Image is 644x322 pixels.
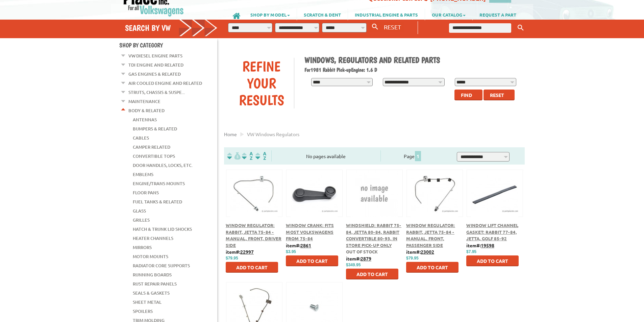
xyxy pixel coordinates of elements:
[133,143,170,151] a: Camper Related
[133,307,153,316] a: Spoilers
[128,79,202,88] a: Air Cooled Engine and Related
[128,60,183,69] a: TDI Engine and Related
[133,216,150,224] a: Grilles
[247,131,299,137] span: VW windows regulators
[477,258,508,264] span: Add to Cart
[380,150,445,162] div: Page
[133,152,175,160] a: Convertible Tops
[133,298,162,306] a: Sheet Metal
[286,222,334,241] a: Window Crank: Fits most Volkswagens from 75-84
[348,9,425,20] a: INDUSTRIAL ENGINE & PARTS
[484,90,515,100] button: Reset
[466,242,494,248] b: item#:
[381,22,404,32] button: RESET
[297,9,348,20] a: SCRATCH & DENT
[415,151,421,161] span: 1
[133,234,173,243] a: Heater Channels
[226,222,281,248] a: Window Regulator: Rabbit, Jetta 75-84 - Manual, Front, Driver Side
[406,222,455,248] a: Window Regulator: Rabbit, Jetta 75-84 - Manual, Front, Passenger Side
[304,67,520,73] h2: 1981 Rabbit Pick-up
[133,115,157,124] a: Antennas
[226,249,254,255] b: item#:
[286,255,338,266] button: Add to Cart
[473,9,523,20] a: REQUEST A PART
[481,242,494,248] u: 19598
[384,23,401,30] span: RESET
[133,289,170,297] a: Seals & Gaskets
[466,222,518,241] a: Window Lift Channel Gasket: Rabbit 77-84, Jetta, Golf 85-92
[133,252,168,261] a: Motor Mounts
[516,22,526,33] button: Keyword Search
[224,131,237,137] a: Home
[304,67,311,73] span: For
[254,152,268,160] img: Sort by Sales Rank
[466,255,519,266] button: Add to Cart
[128,106,165,115] a: Body & Related
[286,249,296,254] span: $3.95
[421,249,434,255] u: 23002
[351,67,377,73] span: Engine: 1.6 D
[244,9,297,20] a: SHOP BY MODEL
[133,206,146,215] a: Glass
[119,42,217,49] h4: Shop By Category
[300,242,311,248] u: 2861
[425,9,472,20] a: OUR CATALOG
[346,249,378,254] span: Out of stock
[417,264,448,270] span: Add to Cart
[466,249,476,254] span: $7.95
[272,153,380,160] div: No pages available
[226,262,278,273] button: Add to Cart
[133,124,177,133] a: Bumpers & Related
[490,92,504,98] span: Reset
[226,256,238,261] span: $79.95
[128,51,182,60] a: VW Diesel Engine Parts
[361,255,371,262] u: 2879
[406,262,459,273] button: Add to Cart
[406,256,419,261] span: $79.95
[133,161,193,170] a: Door Handles, Locks, Etc.
[133,261,190,270] a: Radiator Core Supports
[346,222,401,248] a: Windshield: Rabbit 75-84, Jetta 80-84, Rabbit Convertible 80-93, IN STORE PICK-UP ONLY
[346,263,361,267] span: $349.95
[125,23,218,33] h4: Search by VW
[133,243,152,252] a: Mirrors
[133,179,185,188] a: Engine/Trans Mounts
[128,70,181,78] a: Gas Engines & Related
[133,279,177,288] a: Rust Repair Panels
[133,133,149,142] a: Cables
[369,22,381,32] button: Search By VW...
[133,225,192,233] a: Hatch & Trunk Lid Shocks
[346,255,371,262] b: item#:
[227,152,241,160] img: filterpricelow.svg
[133,197,182,206] a: Fuel Tanks & Related
[229,58,294,108] div: Refine Your Results
[454,90,482,100] button: Find
[304,55,520,65] h1: Windows, Regulators and Related Parts
[286,242,311,248] b: item#:
[128,97,160,106] a: Maintenance
[346,269,398,279] button: Add to Cart
[406,249,434,255] b: item#:
[356,271,388,277] span: Add to Cart
[133,270,172,279] a: Running Boards
[296,258,328,264] span: Add to Cart
[461,92,472,98] span: Find
[236,264,268,270] span: Add to Cart
[133,170,153,179] a: Emblems
[133,188,159,197] a: Floor Pans
[241,152,254,160] img: Sort by Headline
[128,88,185,97] a: Struts, Chassis & Suspe...
[240,249,254,255] u: 22997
